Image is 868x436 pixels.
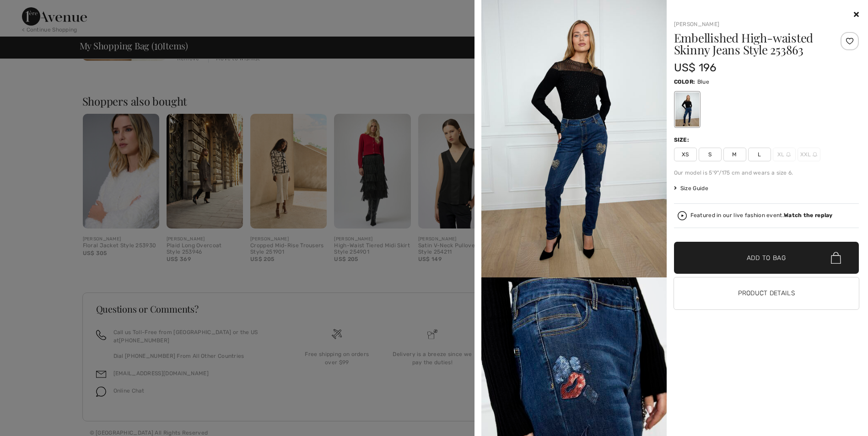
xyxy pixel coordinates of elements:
img: Watch the replay [678,211,687,220]
div: Blue [675,92,699,127]
span: Size Guide [674,184,708,192]
img: ring-m.svg [786,152,791,157]
span: US$ 196 [674,61,717,74]
span: XXL [798,148,820,161]
div: Our model is 5'9"/175 cm and wears a size 6. [674,169,859,177]
span: XS [674,148,697,161]
div: Size: [674,136,691,144]
span: XL [773,148,796,161]
img: Bag.svg [831,252,841,264]
div: Featured in our live fashion event. [690,213,833,218]
span: Blue [697,79,709,85]
button: Add to Bag [674,242,859,274]
img: ring-m.svg [813,152,817,157]
span: Add to Bag [747,253,786,263]
span: Chat [20,6,39,15]
a: [PERSON_NAME] [674,21,720,27]
span: Color: [674,79,695,85]
span: L [748,148,771,161]
strong: Watch the replay [784,212,833,218]
button: Product Details [674,277,859,309]
span: S [699,148,722,161]
h1: Embellished High-waisted Skinny Jeans Style 253863 [674,32,828,56]
span: M [723,148,746,161]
